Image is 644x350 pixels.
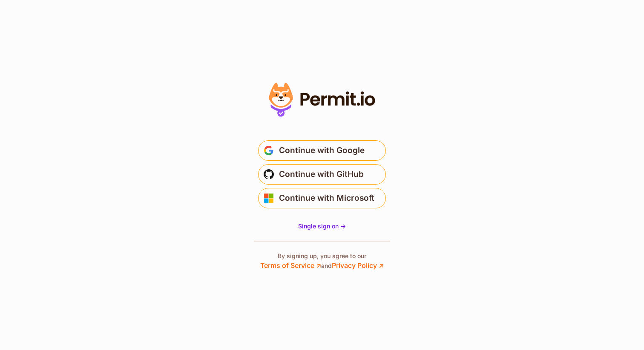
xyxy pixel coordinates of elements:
[279,144,365,157] span: Continue with Google
[298,222,346,230] a: Single sign on ->
[260,261,321,270] a: Terms of Service ↗
[279,191,374,205] span: Continue with Microsoft
[258,188,386,208] button: Continue with Microsoft
[298,222,346,230] span: Single sign on ->
[260,252,384,270] p: By signing up, you agree to our and
[258,140,386,161] button: Continue with Google
[332,261,384,270] a: Privacy Policy ↗
[258,164,386,185] button: Continue with GitHub
[279,168,364,181] span: Continue with GitHub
